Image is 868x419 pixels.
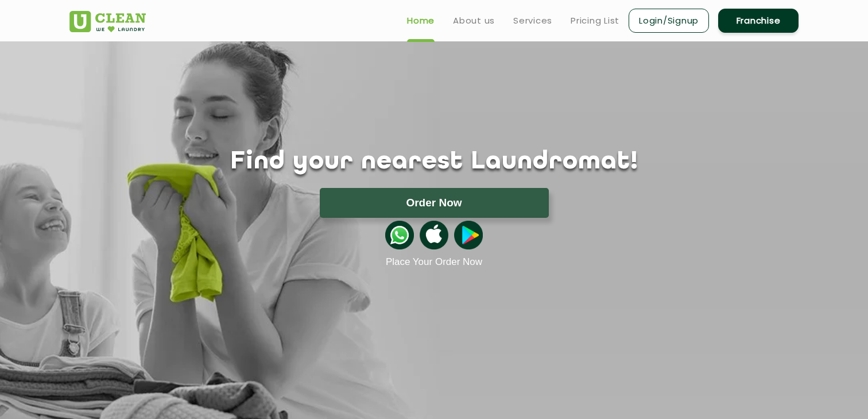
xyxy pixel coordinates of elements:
a: Pricing List [571,14,619,28]
img: apple-icon.png [420,221,448,249]
a: Franchise [718,9,799,33]
img: whatsappicon.png [385,221,414,249]
a: Home [407,14,435,28]
button: Order Now [320,188,549,218]
a: About us [453,14,495,28]
img: UClean Laundry and Dry Cleaning [69,11,146,32]
h1: Find your nearest Laundromat! [61,148,807,176]
a: Place Your Order Now [386,256,482,268]
img: playstoreicon.png [454,221,483,249]
a: Login/Signup [629,9,709,33]
a: Services [513,14,552,28]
